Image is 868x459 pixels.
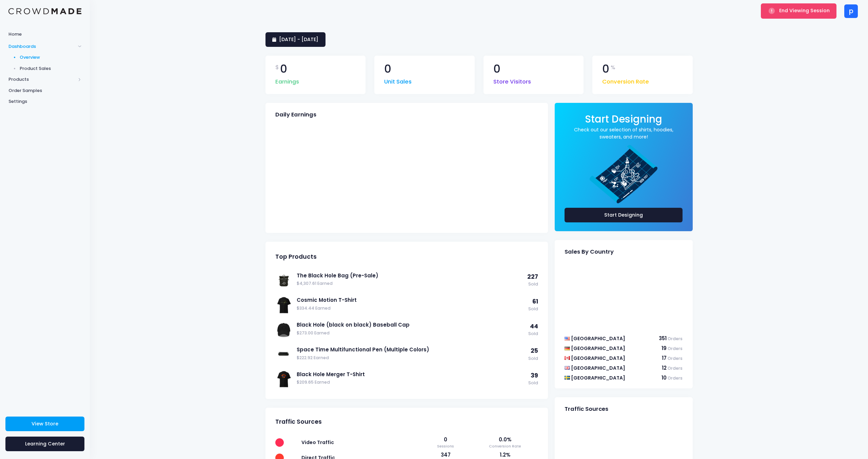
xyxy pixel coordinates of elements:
span: Unit Sales [384,74,412,86]
span: Sales By Country [565,249,614,255]
a: Black Hole Merger T-Shirt [297,371,525,378]
span: Sold [528,380,538,386]
span: Orders [668,336,683,342]
span: 0 [384,63,391,75]
span: Orders [668,375,683,381]
span: Dashboards [8,43,76,50]
span: Sold [528,306,538,312]
a: Black Hole (black on black) Baseball Cap [297,321,525,329]
span: View Store [32,420,58,427]
span: % [611,63,615,72]
a: [DATE] - [DATE] [265,32,325,47]
span: Sessions [426,443,465,449]
span: Conversion Rate [472,443,538,449]
span: 347 [426,451,465,459]
span: Overview [20,54,82,61]
span: $273.00 Earned [297,330,525,336]
span: 61 [532,297,538,306]
span: Video Traffic [301,439,334,446]
span: 44 [530,322,538,330]
span: $334.44 Earned [297,305,525,312]
a: Check out our selection of shirts, hoodies, sweaters, and more! [565,126,683,141]
span: 1.2% [472,451,538,459]
a: Learning Center [5,437,84,451]
span: [GEOGRAPHIC_DATA] [571,345,625,352]
div: p [844,4,858,18]
span: Traffic Sources [565,406,608,412]
span: 0 [426,436,465,443]
span: Top Products [275,253,317,260]
span: 0 [493,63,500,75]
span: [GEOGRAPHIC_DATA] [571,365,625,371]
span: 19 [662,345,667,352]
span: Sold [528,355,538,362]
span: 39 [531,371,538,380]
a: Start Designing [585,118,662,124]
span: Product Sales [20,65,82,72]
span: 351 [659,335,667,342]
span: 17 [662,354,667,362]
img: Logo [8,8,81,15]
span: Store Visitors [493,74,531,86]
span: Orders [668,365,683,371]
span: [DATE] - [DATE] [279,36,318,43]
span: [GEOGRAPHIC_DATA] [571,335,625,342]
span: $209.65 Earned [297,379,525,386]
span: Orders [668,346,683,351]
span: Orders [668,355,683,361]
span: Daily Earnings [275,111,316,118]
a: Cosmic Motion T-Shirt [297,296,525,304]
span: $4,307.61 Earned [297,280,524,287]
span: $222.92 Earned [297,355,525,361]
span: Products [8,76,76,83]
span: Sold [527,281,538,288]
span: 0 [280,63,287,75]
span: Settings [8,98,81,105]
span: $ [275,63,279,72]
span: 227 [527,273,538,281]
span: Order Samples [8,87,81,94]
span: 0 [602,63,609,75]
span: Learning Center [25,440,65,447]
a: Start Designing [565,208,683,222]
span: Sold [528,331,538,337]
button: End Viewing Session [761,3,836,18]
span: [GEOGRAPHIC_DATA] [571,374,625,381]
span: Earnings [275,74,299,86]
span: 12 [662,364,667,371]
span: 10 [662,374,667,381]
span: Conversion Rate [602,74,649,86]
span: Traffic Sources [275,418,322,425]
a: Space Time Multifunctional Pen (Multiple Colors) [297,346,525,353]
span: Start Designing [585,112,662,126]
span: Home [8,31,81,38]
a: The Black Hole Bag (Pre-Sale) [297,272,524,279]
span: 0.0% [472,436,538,443]
span: [GEOGRAPHIC_DATA] [571,355,625,362]
span: End Viewing Session [779,7,830,14]
span: 25 [531,347,538,355]
a: View Store [5,417,84,431]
